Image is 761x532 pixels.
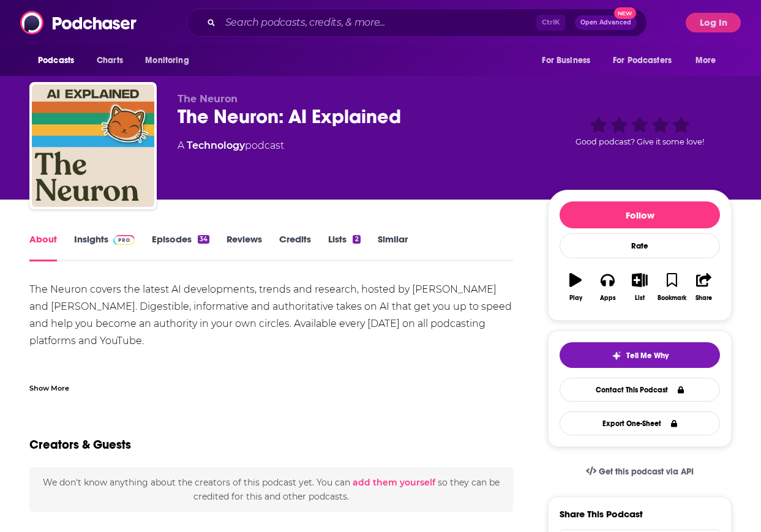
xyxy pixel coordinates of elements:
[89,49,130,72] a: Charts
[591,265,623,309] button: Apps
[688,265,720,309] button: Share
[575,137,704,146] span: Good podcast? Give it some love!
[658,294,686,302] div: Bookmark
[560,201,720,228] button: Follow
[533,49,605,72] button: open menu
[32,84,154,207] img: The Neuron: AI Explained
[145,52,189,69] span: Monitoring
[695,294,712,302] div: Share
[353,478,435,487] button: add them yourself
[536,15,565,31] span: Ctrl K
[600,294,616,302] div: Apps
[548,93,732,169] div: Good podcast? Give it some love!
[29,233,57,261] a: About
[560,378,720,402] a: Contact This Podcast
[279,233,311,261] a: Credits
[542,52,590,69] span: For Business
[576,457,703,487] a: Get this podcast via API
[575,15,637,30] button: Open AdvancedNew
[20,11,138,34] img: Podchaser - Follow, Share and Rate Podcasts
[152,233,209,261] a: Episodes34
[624,265,656,309] button: List
[686,13,741,32] button: Log In
[580,20,631,26] span: Open Advanced
[560,233,720,258] div: Rate
[569,294,582,302] div: Play
[29,49,90,72] button: open menu
[613,52,672,69] span: For Podcasters
[560,342,720,368] button: tell me why sparkleTell Me Why
[599,466,694,477] span: Get this podcast via API
[353,235,360,244] div: 2
[178,138,284,153] div: A podcast
[137,49,204,72] button: open menu
[29,437,131,452] h2: Creators & Guests
[38,52,74,69] span: Podcasts
[695,52,716,69] span: More
[560,411,720,435] button: Export One-Sheet
[605,49,689,72] button: open menu
[43,477,500,501] span: We don't know anything about the creators of this podcast yet . You can so they can be credited f...
[29,281,513,384] div: The Neuron covers the latest AI developments, trends and research, hosted by [PERSON_NAME] and [P...
[612,351,621,361] img: tell me why sparkle
[187,140,245,151] a: Technology
[220,13,536,32] input: Search podcasts, credits, & more...
[227,233,262,261] a: Reviews
[560,265,591,309] button: Play
[635,294,645,302] div: List
[74,233,135,261] a: InsightsPodchaser Pro
[656,265,688,309] button: Bookmark
[626,351,669,361] span: Tell Me Why
[328,233,360,261] a: Lists2
[113,235,135,245] img: Podchaser Pro
[187,9,647,37] div: Search podcasts, credits, & more...
[178,93,238,105] span: The Neuron
[560,508,643,520] h3: Share This Podcast
[614,7,636,19] span: New
[687,49,732,72] button: open menu
[97,52,123,69] span: Charts
[378,233,408,261] a: Similar
[198,235,209,244] div: 34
